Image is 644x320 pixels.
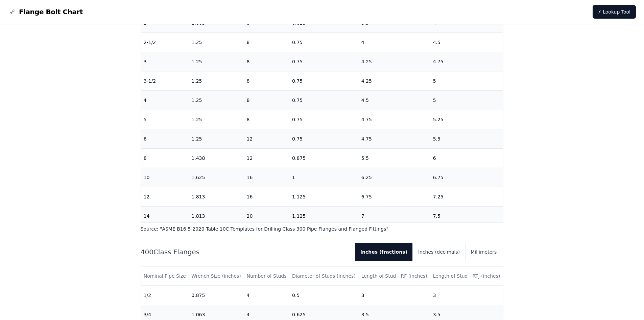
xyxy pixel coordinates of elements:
td: 4 [359,33,430,52]
td: 8 [244,110,289,129]
td: 0.875 [289,148,359,168]
img: Flange Bolt Chart Logo [8,8,16,16]
td: 1.25 [189,33,244,52]
td: 4.25 [359,71,430,90]
td: 6 [430,148,503,168]
td: 0.5 [289,286,359,305]
td: 0.75 [289,52,359,71]
td: 5 [141,110,189,129]
td: 1.625 [189,168,244,187]
h2: 400 Class Flanges [141,247,350,257]
th: Length of Stud - RTJ (inches) [430,266,503,286]
td: 14 [141,206,189,226]
td: 6.25 [359,168,430,187]
td: 4.75 [430,52,503,71]
td: 4.75 [359,110,430,129]
td: 5 [430,71,503,90]
td: 7.25 [430,187,503,206]
a: Flange Bolt Chart LogoFlange Bolt Chart [8,7,83,17]
th: Nominal Pipe Size [141,266,189,286]
td: 0.75 [289,129,359,148]
td: 4 [141,90,189,110]
td: 8 [244,33,289,52]
td: 6 [141,129,189,148]
td: 10 [141,168,189,187]
th: Wrench Size (inches) [189,266,244,286]
td: 8 [141,148,189,168]
td: 16 [244,168,289,187]
td: 8 [244,52,289,71]
td: 1.813 [189,206,244,226]
td: 4.25 [359,52,430,71]
td: 1.25 [189,90,244,110]
td: 4.5 [430,33,503,52]
td: 0.75 [289,33,359,52]
td: 0.75 [289,110,359,129]
td: 1.25 [189,129,244,148]
p: Source: " ASME B16.5-2020 Table 10C Templates for Drilling Class 300 Pipe Flanges and Flanged Fit... [141,226,504,232]
td: 1.438 [189,148,244,168]
button: Inches (fractions) [355,243,413,261]
td: 1.125 [289,187,359,206]
td: 6.75 [359,187,430,206]
td: 12 [244,148,289,168]
td: 1 [289,168,359,187]
td: 3 [141,52,189,71]
td: 2-1/2 [141,33,189,52]
td: 20 [244,206,289,226]
button: Millimeters [465,243,502,261]
td: 6.75 [430,168,503,187]
td: 5 [430,90,503,110]
th: Length of Stud - RF (inches) [359,266,430,286]
span: Flange Bolt Chart [19,7,83,17]
a: ⚡ Lookup Tool [593,5,636,19]
td: 1.813 [189,187,244,206]
td: 5.25 [430,110,503,129]
td: 1.25 [189,110,244,129]
td: 8 [244,71,289,90]
th: Number of Studs [244,266,289,286]
td: 7 [359,206,430,226]
td: 1.25 [189,71,244,90]
td: 3 [359,286,430,305]
td: 1/2 [141,286,189,305]
td: 8 [244,90,289,110]
td: 12 [244,129,289,148]
td: 0.75 [289,71,359,90]
td: 1.125 [289,206,359,226]
td: 4.5 [359,90,430,110]
td: 3 [430,286,503,305]
td: 7.5 [430,206,503,226]
td: 0.875 [189,286,244,305]
td: 4 [244,286,289,305]
td: 3-1/2 [141,71,189,90]
td: 4.75 [359,129,430,148]
th: Diameter of Studs (inches) [289,266,359,286]
td: 0.75 [289,90,359,110]
td: 5.5 [359,148,430,168]
td: 12 [141,187,189,206]
td: 1.25 [189,52,244,71]
td: 5.5 [430,129,503,148]
button: Inches (decimals) [413,243,465,261]
td: 16 [244,187,289,206]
